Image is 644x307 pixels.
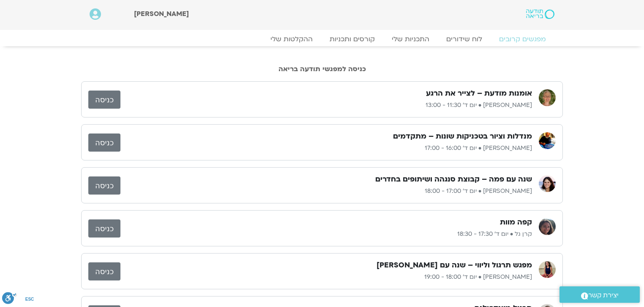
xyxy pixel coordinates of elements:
[588,290,619,301] span: יצירת קשר
[120,143,532,153] p: [PERSON_NAME] • יום ד׳ 16:00 - 17:00
[120,186,532,196] p: [PERSON_NAME] • יום ד׳ 17:00 - 18:00
[539,132,556,149] img: איתן קדמי
[90,35,554,43] nav: Menu
[539,261,556,278] img: מליסה בר-אילן
[81,65,563,73] h2: כניסה למפגשי תודעה בריאה
[539,218,556,235] img: קרן גל
[393,131,532,141] h3: מנדלות וציור בטכניקות שונות – מתקדמים
[539,89,556,106] img: דורית טייכמן
[559,286,640,303] a: יצירת קשר
[120,272,532,282] p: [PERSON_NAME] • יום ד׳ 18:00 - 19:00
[120,100,532,110] p: [PERSON_NAME] • יום ד׳ 11:30 - 13:00
[120,229,532,239] p: קרן גל • יום ד׳ 17:30 - 18:30
[491,35,554,43] a: מפגשים קרובים
[321,35,383,43] a: קורסים ותכניות
[88,176,120,195] a: כניסה
[88,262,120,280] a: כניסה
[383,35,438,43] a: התכניות שלי
[426,88,532,99] h3: אומנות מודעת – לצייר את הרגע
[438,35,491,43] a: לוח שידורים
[262,35,321,43] a: ההקלטות שלי
[88,219,120,238] a: כניסה
[134,9,189,19] span: [PERSON_NAME]
[375,174,532,184] h3: שנה עם פמה – קבוצת סנגהה ושיתופים בחדרים
[500,217,532,227] h3: קפה מוות
[88,133,120,152] a: כניסה
[539,175,556,192] img: מיכל גורל
[377,260,532,270] h3: מפגש תרגול וליווי – שנה עם [PERSON_NAME]
[88,91,120,109] a: כניסה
